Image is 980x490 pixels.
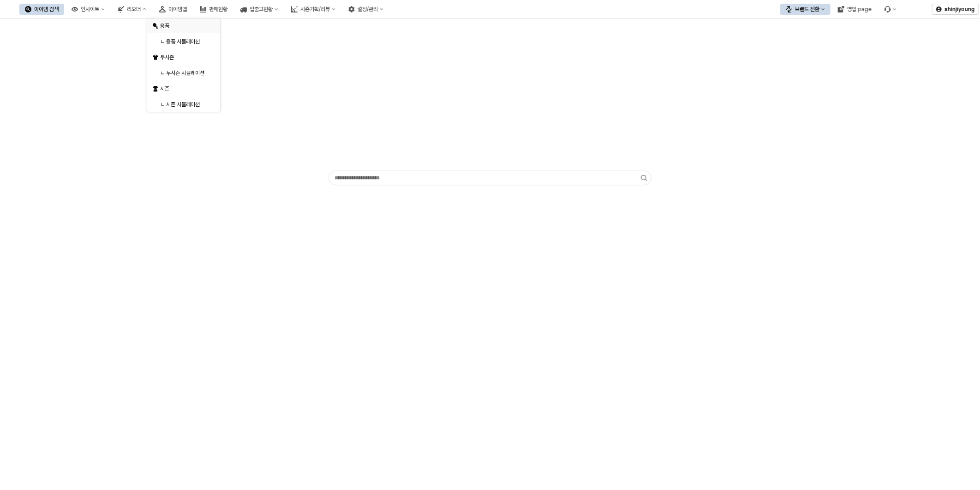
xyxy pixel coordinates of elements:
button: 시즌기획/리뷰 [286,4,341,15]
button: 설정/관리 [343,4,389,15]
div: ㄴ 용품 시뮬레이션 [160,38,209,45]
button: 브랜드 전환 [780,4,831,15]
div: 판매현황 [209,6,227,12]
button: 영업 page [832,4,877,15]
button: 판매현황 [194,4,233,15]
button: 아이템 검색 [19,4,64,15]
div: 설정/관리 [358,6,378,12]
div: 아이템 검색 [34,6,59,12]
div: 영업 page [847,6,872,12]
div: 용품 [160,22,209,30]
button: 입출고현황 [235,4,284,15]
div: 리오더 [127,6,141,12]
div: 시즌기획/리뷰 [300,6,330,12]
div: 시즌 [160,85,209,92]
div: 입출고현황 [250,6,273,12]
div: ㄴ 시즌 시뮬레이션 [160,101,209,108]
div: 아이템맵 [168,6,187,12]
button: 인사이트 [66,4,110,15]
div: 브랜드 전환 [795,6,819,12]
div: 인사이트 [81,6,99,12]
button: 리오더 [112,4,152,15]
div: Select an option [147,18,220,112]
div: 버그 제보 및 기능 개선 요청 [879,4,902,15]
p: shinjiyoung [944,6,975,13]
button: 아이템맵 [154,4,192,15]
div: 무시즌 [160,54,209,61]
div: ㄴ 무시즌 시뮬레이션 [160,69,209,77]
button: shinjiyoung [932,4,979,15]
